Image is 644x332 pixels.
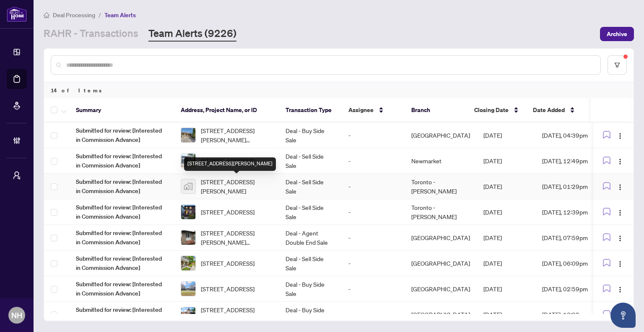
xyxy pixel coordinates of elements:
td: - [342,225,405,251]
img: thumbnail-img [181,256,195,270]
button: Logo [613,205,627,219]
img: Logo [617,261,623,267]
button: Archive [600,27,634,41]
td: Toronto - [PERSON_NAME] [405,199,477,225]
td: [DATE] [477,251,535,276]
td: - [342,302,405,327]
td: [DATE], 07:59pm [535,225,611,251]
span: [STREET_ADDRESS][PERSON_NAME][PERSON_NAME] [201,126,272,144]
img: thumbnail-img [181,128,195,142]
td: - [342,199,405,225]
img: Logo [617,133,623,139]
span: Submitted for review: [Interested in Commission Advance] [76,254,167,272]
img: thumbnail-img [181,307,195,322]
td: Deal - Buy Side Sale [279,302,342,327]
td: - [342,123,405,148]
span: Submitted for review: [Interested in Commission Advance] [76,126,167,144]
th: Summary [69,98,174,123]
button: Logo [613,282,627,295]
a: RAHR - Transactions [44,26,138,42]
img: thumbnail-img [181,282,195,296]
td: Deal - Sell Side Sale [279,251,342,276]
img: Logo [617,184,623,191]
td: [GEOGRAPHIC_DATA] [405,302,477,327]
div: [STREET_ADDRESS][PERSON_NAME] [184,157,276,171]
span: Submitted for review: [Interested in Commission Advance] [76,152,167,170]
th: Branch [405,98,467,123]
td: [DATE], 12:39pm [535,199,611,225]
span: home [44,12,49,18]
td: [GEOGRAPHIC_DATA] [405,276,477,302]
td: Newmarket [405,148,477,174]
button: Logo [613,231,627,244]
span: [STREET_ADDRESS] [201,259,254,268]
span: [STREET_ADDRESS] [201,207,254,217]
td: [GEOGRAPHIC_DATA] [405,251,477,276]
span: Submitted for review: [Interested in Commission Advance] [76,203,167,221]
th: Assignee [342,98,405,123]
span: Submitted for review: [Interested in Commission Advance] [76,228,167,247]
th: Closing Date [467,98,526,123]
span: Team Alerts [104,11,136,19]
a: Team Alerts (9226) [148,26,236,42]
img: Logo [617,209,623,216]
td: Deal - Buy Side Sale [279,276,342,302]
span: Closing Date [474,105,509,115]
button: Logo [613,154,627,167]
span: filter [614,62,620,68]
img: Logo [617,286,623,293]
td: - [342,251,405,276]
td: [DATE] [477,225,535,251]
td: [DATE], 02:59pm [535,276,611,302]
td: Deal - Sell Side Sale [279,174,342,199]
img: thumbnail-img [181,154,195,168]
span: Submitted for review: [Interested in Commission Advance] [76,280,167,298]
td: [DATE], 10:09am [535,302,611,327]
td: Deal - Sell Side Sale [279,199,342,225]
span: [STREET_ADDRESS] [201,284,254,293]
img: thumbnail-img [181,230,195,245]
span: [STREET_ADDRESS][PERSON_NAME][PERSON_NAME] [201,228,272,247]
td: - [342,148,405,174]
td: Deal - Agent Double End Sale [279,225,342,251]
span: Submitted for review: [Interested in Commission Advance] [76,177,167,196]
td: [DATE], 04:39pm [535,123,611,148]
span: Date Added [533,105,565,115]
li: / [99,10,101,20]
span: [STREET_ADDRESS] [201,156,254,165]
span: [STREET_ADDRESS][PERSON_NAME] [201,177,272,196]
span: NH [11,309,22,321]
td: [DATE] [477,123,535,148]
td: Deal - Buy Side Sale [279,123,342,148]
img: Logo [617,158,623,165]
td: - [342,174,405,199]
img: thumbnail-img [181,205,195,219]
th: Date Added [526,98,602,123]
button: Open asap [610,303,636,328]
span: Archive [607,27,627,41]
span: [STREET_ADDRESS][PERSON_NAME] [201,305,272,324]
td: [DATE], 12:49pm [535,148,611,174]
button: Logo [613,256,627,270]
td: [GEOGRAPHIC_DATA] [405,123,477,148]
td: [DATE], 01:29pm [535,174,611,199]
span: Submitted for review: [Interested in Commission Advance] [76,305,167,324]
button: Logo [613,128,627,142]
th: Transaction Type [279,98,342,123]
th: Address, Project Name, or ID [174,98,279,123]
td: [DATE] [477,302,535,327]
td: [DATE] [477,148,535,174]
div: 14 of Items [44,82,634,98]
img: Logo [617,235,623,242]
span: Assignee [348,105,374,115]
td: [DATE] [477,174,535,199]
img: logo [7,6,27,22]
td: [GEOGRAPHIC_DATA] [405,225,477,251]
td: [DATE] [477,199,535,225]
span: Deal Processing [53,11,95,19]
td: Toronto - [PERSON_NAME] [405,174,477,199]
td: [DATE], 06:09pm [535,251,611,276]
button: Logo [613,180,627,193]
img: thumbnail-img [181,179,195,193]
td: [DATE] [477,276,535,302]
